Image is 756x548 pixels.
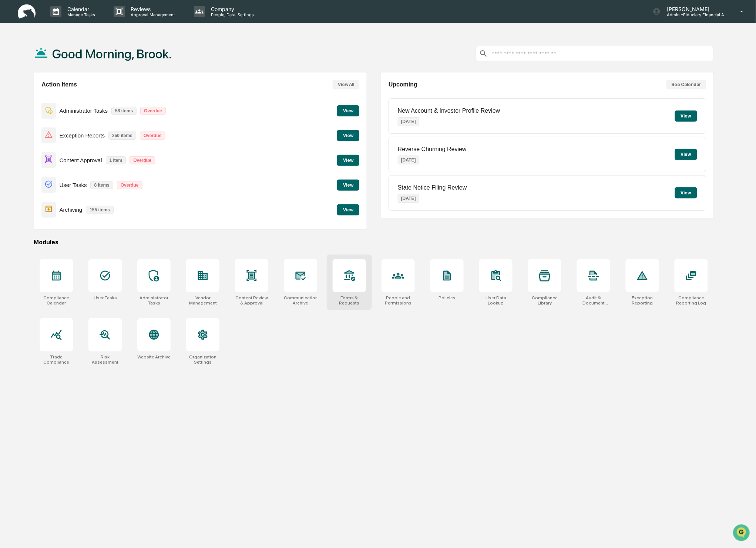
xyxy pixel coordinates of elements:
[4,90,51,103] a: 🖐️Preclearance
[88,354,122,365] div: Risk Assessment
[398,108,500,114] p: New Account & Investor Profile Review
[205,6,258,12] p: Company
[235,295,268,306] div: Content Review & Approval
[186,295,219,306] div: Vendor Management
[528,295,561,306] div: Compliance Library
[52,47,172,61] h1: Good Morning, Brook.
[40,354,73,365] div: Trade Compliance
[106,156,126,164] p: 1 item
[577,295,610,306] div: Audit & Document Logs
[337,130,359,141] button: View
[61,93,92,101] span: Attestations
[337,107,359,114] a: View
[25,64,94,70] div: We're available if you need us!
[61,6,99,12] p: Calendar
[61,12,99,17] p: Manage Tasks
[333,295,366,306] div: Forms & Requests
[125,12,179,17] p: Approval Management
[4,104,50,118] a: 🔎Data Lookup
[398,156,419,164] p: [DATE]
[337,204,359,215] button: View
[337,156,359,163] a: View
[205,12,258,17] p: People, Data, Settings
[60,132,105,139] p: Exception Reports
[7,16,135,27] p: How can we help?
[74,125,90,131] span: Pylon
[337,206,359,213] a: View
[626,295,659,306] div: Exception Reporting
[34,239,714,246] div: Modules
[40,295,73,306] div: Compliance Calendar
[186,354,219,365] div: Organization Settings
[333,80,359,89] button: View All
[389,81,417,88] h2: Upcoming
[15,107,47,115] span: Data Lookup
[18,4,36,19] img: logo
[108,132,136,140] p: 250 items
[90,181,113,189] p: 8 items
[439,295,456,300] div: Policies
[675,110,697,122] button: View
[337,155,359,166] button: View
[661,6,730,12] p: [PERSON_NAME]
[54,94,60,100] div: 🗄️
[137,354,171,360] div: Website Archive
[337,180,359,191] button: View
[337,181,359,188] a: View
[337,105,359,116] button: View
[15,93,48,101] span: Preclearance
[140,132,165,140] p: Overdue
[140,107,166,115] p: Overdue
[126,59,135,68] button: Start new chat
[398,184,467,191] p: State Notice Filing Review
[284,295,317,306] div: Communications Archive
[675,295,708,306] div: Compliance Reporting Log
[51,90,95,103] a: 🗄️Attestations
[7,57,21,70] img: 1746055101610-c473b297-6a78-478c-a979-82029cc54cd1
[41,81,77,88] h2: Action Items
[60,207,83,213] p: Archiving
[398,117,419,126] p: [DATE]
[52,125,90,131] a: Powered byPylon
[60,182,87,188] p: User Tasks
[479,295,513,306] div: User Data Lookup
[137,295,171,306] div: Administrator Tasks
[117,181,142,189] p: Overdue
[382,295,415,306] div: People and Permissions
[94,295,117,300] div: User Tasks
[337,132,359,139] a: View
[398,146,467,153] p: Reverse Churning Review
[661,12,730,17] p: Admin • Fiduciary Financial Advisors
[7,108,13,114] div: 🔎
[86,206,114,214] p: 155 items
[25,57,121,64] div: Start new chat
[675,187,697,198] button: View
[125,6,179,12] p: Reviews
[732,524,752,544] iframe: Open customer support
[666,80,706,89] button: See Calendar
[398,194,419,203] p: [DATE]
[111,107,137,115] p: 58 items
[60,108,108,114] p: Administrator Tasks
[130,156,155,164] p: Overdue
[60,157,102,163] p: Content Approval
[7,94,13,100] div: 🖐️
[675,149,697,160] button: View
